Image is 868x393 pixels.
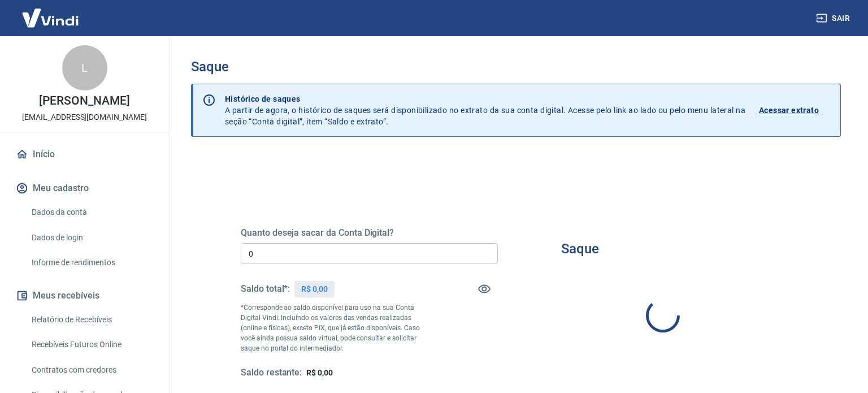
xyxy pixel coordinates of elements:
a: Dados de login [27,226,155,249]
button: Meus recebíveis [14,283,155,308]
a: Acessar extrato [759,93,831,127]
img: Vindi [14,1,87,35]
h3: Saque [561,241,599,257]
h5: Saldo restante: [241,367,302,379]
p: A partir de agora, o histórico de saques será disponibilizado no extrato da sua conta digital. Ac... [225,93,745,127]
a: Início [14,142,155,167]
h5: Saldo total*: [241,283,290,295]
a: Informe de rendimentos [27,251,155,274]
p: [PERSON_NAME] [39,95,129,107]
h5: Quanto deseja sacar da Conta Digital? [241,227,498,239]
a: Relatório de Recebíveis [27,308,155,331]
p: Acessar extrato [759,105,819,116]
p: Histórico de saques [225,93,745,105]
a: Contratos com credores [27,359,155,382]
a: Dados da conta [27,201,155,224]
button: Sair [814,8,854,29]
div: L [62,45,107,90]
span: R$ 0,00 [306,368,333,377]
p: R$ 0,00 [301,283,328,295]
p: [EMAIL_ADDRESS][DOMAIN_NAME] [22,111,147,123]
p: *Corresponde ao saldo disponível para uso na sua Conta Digital Vindi. Incluindo os valores das ve... [241,303,433,353]
a: Recebíveis Futuros Online [27,333,155,356]
h3: Saque [191,59,841,75]
button: Meu cadastro [14,176,155,201]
